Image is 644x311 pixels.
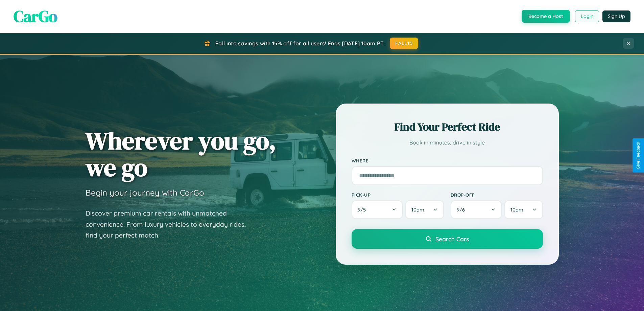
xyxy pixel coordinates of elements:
[215,40,385,47] span: Fall into savings with 15% off for all users! Ends [DATE] 10am PT.
[435,235,469,243] span: Search Cars
[352,119,543,134] h2: Find Your Perfect Ride
[411,206,424,213] span: 10am
[451,192,543,198] label: Drop-off
[451,200,502,219] button: 9/6
[86,208,255,241] p: Discover premium car rentals with unmatched convenience. From luxury vehicles to everyday rides, ...
[575,10,599,22] button: Login
[352,192,444,198] label: Pick-up
[352,200,403,219] button: 9/5
[602,10,630,22] button: Sign Up
[457,206,468,213] span: 9 / 6
[86,127,276,181] h1: Wherever you go, we go
[390,38,418,49] button: FALL15
[352,138,543,148] p: Book in minutes, drive in style
[636,142,641,169] div: Give Feedback
[522,10,570,23] button: Become a Host
[86,187,204,198] h3: Begin your journey with CarGo
[405,200,444,219] button: 10am
[358,206,369,213] span: 9 / 5
[352,158,543,163] label: Where
[352,229,543,249] button: Search Cars
[510,206,523,213] span: 10am
[504,200,543,219] button: 10am
[14,5,57,27] span: CarGo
